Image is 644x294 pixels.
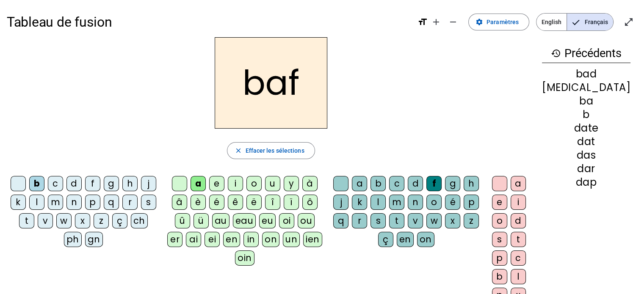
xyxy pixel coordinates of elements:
[468,14,529,30] button: Paramètres
[333,195,348,210] div: j
[141,195,156,210] div: s
[370,213,386,228] div: s
[265,176,280,191] div: u
[85,232,103,247] div: gn
[48,176,63,191] div: c
[112,213,127,228] div: ç
[228,195,243,210] div: ê
[445,195,460,210] div: é
[131,213,148,228] div: ch
[66,195,82,210] div: n
[370,176,386,191] div: b
[426,176,442,191] div: f
[234,147,242,154] mat-icon: close
[186,232,201,247] div: ai
[542,69,630,79] div: bad
[445,14,462,30] button: Diminuer la taille de la police
[620,14,637,30] button: Entrer en plein écran
[542,123,630,133] div: date
[104,195,119,210] div: q
[536,14,567,30] span: English
[48,195,63,210] div: m
[191,176,206,191] div: a
[122,176,138,191] div: h
[193,213,209,228] div: ü
[205,232,220,247] div: ei
[426,213,442,228] div: w
[11,195,26,210] div: k
[542,164,630,174] div: dar
[431,17,441,27] mat-icon: add
[378,232,393,247] div: ç
[511,213,526,228] div: d
[284,176,299,191] div: y
[542,137,630,147] div: dat
[492,232,507,247] div: s
[29,176,44,191] div: b
[511,195,526,210] div: i
[172,195,187,210] div: â
[38,213,53,228] div: v
[66,176,82,191] div: d
[464,213,479,228] div: z
[227,142,315,159] button: Effacer les sélections
[29,195,44,210] div: l
[303,232,322,247] div: ien
[352,213,367,228] div: r
[167,232,182,247] div: er
[302,195,318,210] div: ô
[191,195,206,210] div: è
[417,232,434,247] div: on
[7,8,411,36] h1: Tableau de fusion
[262,232,279,247] div: on
[389,176,404,191] div: c
[333,213,348,228] div: q
[511,176,526,191] div: a
[542,150,630,160] div: das
[408,213,423,228] div: v
[542,82,630,93] div: [MEDICAL_DATA]
[245,146,304,156] span: Effacer les sélections
[486,17,519,27] span: Paramètres
[104,176,119,191] div: g
[542,177,630,187] div: dap
[279,213,294,228] div: oi
[448,17,458,27] mat-icon: remove
[389,213,404,228] div: t
[464,176,479,191] div: h
[215,37,327,129] h2: baf
[233,213,256,228] div: eau
[298,213,315,228] div: ou
[235,250,254,266] div: oin
[445,213,460,228] div: x
[370,195,386,210] div: l
[408,195,423,210] div: n
[259,213,276,228] div: eu
[492,195,507,210] div: e
[492,269,507,284] div: b
[19,213,34,228] div: t
[352,195,367,210] div: k
[246,195,262,210] div: ë
[223,232,240,247] div: en
[397,232,414,247] div: en
[212,213,229,228] div: au
[536,13,614,31] mat-button-toggle-group: Language selection
[64,232,82,247] div: ph
[475,18,483,26] mat-icon: settings
[246,176,262,191] div: o
[283,232,300,247] div: un
[445,176,460,191] div: g
[417,17,428,27] mat-icon: format_size
[389,195,404,210] div: m
[464,195,479,210] div: p
[567,14,613,30] span: Français
[542,96,630,106] div: ba
[94,213,109,228] div: z
[56,213,72,228] div: w
[243,232,259,247] div: in
[542,44,630,63] h3: Précédents
[511,269,526,284] div: l
[85,195,100,210] div: p
[228,176,243,191] div: i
